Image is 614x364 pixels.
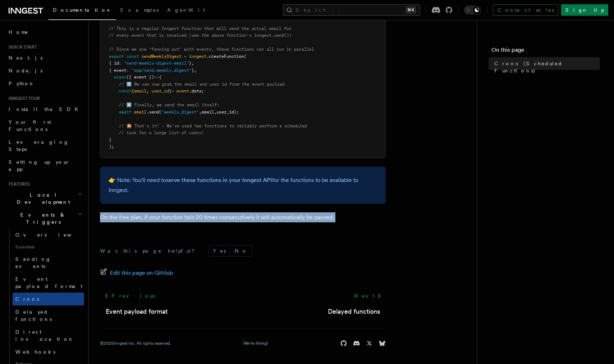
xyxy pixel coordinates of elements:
[201,110,214,115] span: email
[119,89,131,93] span: const
[163,2,209,19] a: AgentKit
[6,156,84,176] a: Setting up your app
[6,181,30,187] span: Features
[9,55,43,61] span: Next.js
[151,89,169,93] span: user_id
[15,256,51,269] span: Sending events
[9,68,43,74] span: Node.js
[109,68,126,73] span: { event
[6,103,84,116] a: Install the SDK
[119,123,307,128] span: // 🎇 That's it! - We've used two functions to reliably perform a scheduled
[406,6,416,14] kbd: ⌘K
[109,33,291,38] span: // every event that is received (see the above function's inngest.send())
[6,116,84,136] a: Your first Functions
[230,246,252,256] button: No
[161,110,199,115] span: "weekly_digest"
[131,89,134,93] span: {
[189,61,191,66] span: }
[6,191,78,206] span: Local Development
[15,309,52,322] span: Delayed functions
[561,4,608,16] a: Sign Up
[13,345,84,358] a: Webhooks
[6,77,84,90] a: Python
[194,68,196,73] span: ,
[126,75,154,80] span: ({ event })
[15,296,39,302] span: Crons
[491,46,600,57] h4: On this page
[214,110,216,115] span: ,
[100,340,171,346] div: © 2025 Inngest Inc. All rights reserved.
[100,289,159,302] a: Previous
[126,68,129,73] span: :
[119,61,121,66] span: :
[134,89,146,93] span: email
[169,89,171,93] span: }
[283,4,420,16] button: Search...⌘K
[146,89,149,93] span: ,
[109,26,291,31] span: // This is a regular Inngest function that will send the actual email for
[109,61,119,66] span: { id
[6,136,84,156] a: Leveraging Steps
[13,325,84,345] a: Direct invocation
[114,75,126,80] span: async
[176,89,189,93] span: event
[167,7,205,13] span: AgentKit
[191,68,194,73] span: }
[13,273,84,293] a: Event payload format
[124,61,189,66] span: "send-weekly-digest-email"
[13,293,84,305] a: Crons
[159,110,161,115] span: (
[119,110,131,115] span: await
[464,6,481,14] button: Toggle dark mode
[9,106,83,112] span: Install the SDK
[49,2,116,20] a: Documentation
[100,247,200,254] p: Was this page helpful?
[100,212,386,222] p: On the free plan, if your function fails 20 times consecutively it will automatically be paused.
[53,7,112,13] span: Documentation
[209,246,230,256] button: Yes
[146,110,159,115] span: .send
[119,102,219,107] span: // 4️⃣ Finally, we send the email itself:
[119,130,204,135] span: // task for a large list of users!
[109,47,314,52] span: // Since we are "fanning out" with events, these functions can all run in parallel
[100,268,173,278] a: Edit this page on GitHub
[119,82,284,87] span: // 3️⃣ We can now grab the email and user id from the event payload
[493,4,558,16] a: Contact sales
[109,144,114,149] span: );
[6,188,84,208] button: Local Development
[243,340,268,346] a: We're hiring!
[6,211,78,226] span: Events & Triggers
[13,241,84,253] span: Essentials
[159,75,161,80] span: {
[244,54,246,59] span: (
[328,307,380,317] a: Delayed functions
[9,139,69,152] span: Leveraging Steps
[15,232,89,238] span: Overview
[6,44,37,50] span: Quick start
[13,253,84,273] a: Sending events
[109,137,111,142] span: }
[15,276,83,289] span: Event payload format
[184,54,186,59] span: =
[15,329,74,342] span: Direct invocation
[131,68,191,73] span: "app/send.weekly.digest"
[9,81,35,86] span: Python
[189,54,206,59] span: inngest
[191,61,194,66] span: ,
[6,96,40,101] span: Inngest tour
[141,54,181,59] span: sendWeeklyDigest
[350,289,386,302] a: Next
[110,268,173,278] span: Edit this page on GitHub
[15,349,55,355] span: Webhooks
[13,228,84,241] a: Overview
[109,54,124,59] span: export
[126,54,139,59] span: const
[216,110,239,115] span: user_id);
[9,29,29,36] span: Home
[6,64,84,77] a: Node.js
[6,51,84,64] a: Next.js
[6,26,84,39] a: Home
[120,7,159,13] span: Examples
[6,208,84,228] button: Events & Triggers
[13,305,84,325] a: Delayed functions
